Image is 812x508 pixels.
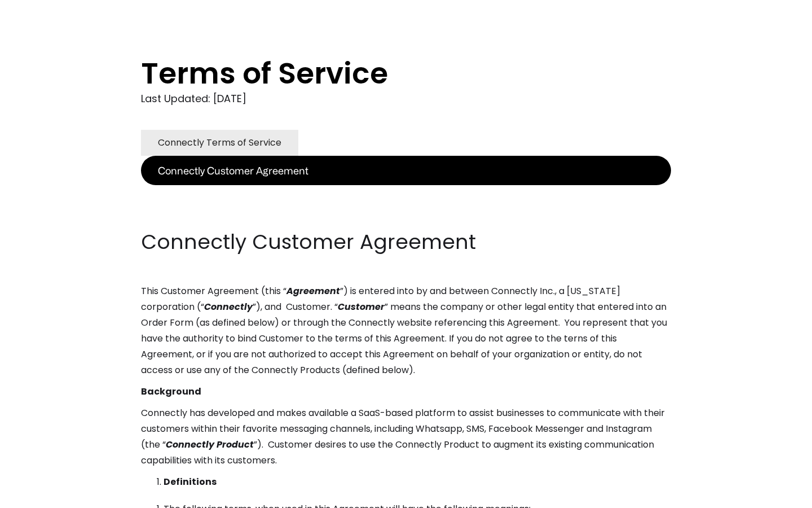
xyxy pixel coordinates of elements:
[204,300,253,313] em: Connectly
[11,487,68,504] aside: Language selected: English
[141,90,671,107] div: Last Updated: [DATE]
[141,228,671,256] h2: Connectly Customer Agreement
[166,438,254,451] em: Connectly Product
[141,283,671,378] p: This Customer Agreement (this “ ”) is entered into by and between Connectly Inc., a [US_STATE] co...
[164,475,217,488] strong: Definitions
[158,163,308,178] div: Connectly Customer Agreement
[141,207,671,222] p: ‍
[141,56,626,90] h1: Terms of Service
[23,488,68,504] ul: Language list
[338,300,385,313] em: Customer
[141,185,671,201] p: ‍
[141,405,671,468] p: Connectly has developed and makes available a SaaS-based platform to assist businesses to communi...
[158,135,281,151] div: Connectly Terms of Service
[141,385,201,398] strong: Background
[286,284,340,297] em: Agreement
